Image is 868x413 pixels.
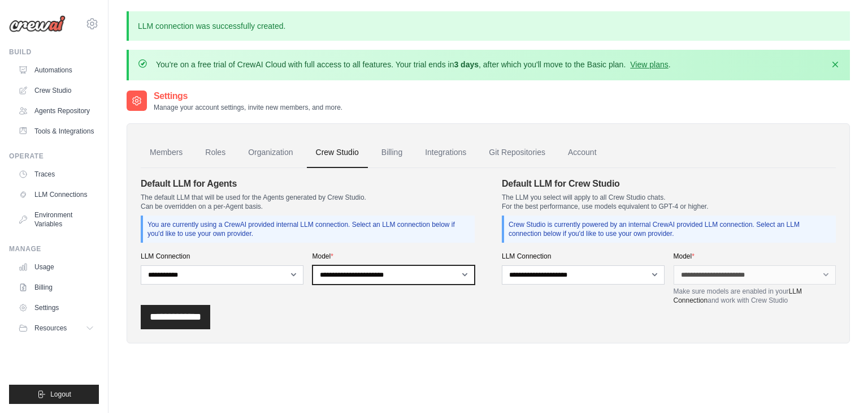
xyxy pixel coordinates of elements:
div: Build [9,48,99,57]
button: Logout [9,385,99,404]
div: Operate [9,152,99,161]
a: View plans [630,60,668,69]
button: Resources [14,319,99,337]
a: Settings [14,299,99,317]
a: Tools & Integrations [14,122,99,140]
span: Resources [34,324,67,333]
p: Make sure models are enabled in your and work with Crew Studio [674,287,836,305]
div: Manage [9,244,99,253]
label: Model [674,252,836,261]
a: Agents Repository [14,102,99,120]
a: LLM Connection [674,287,802,304]
a: Automations [14,61,99,79]
label: LLM Connection [502,252,665,261]
h2: Settings [154,89,342,103]
img: Logo [9,15,66,32]
p: The LLM you select will apply to all Crew Studio chats. For the best performance, use models equi... [502,193,836,211]
a: Account [559,137,606,168]
p: LLM connection was successfully created. [127,11,850,41]
a: Members [141,137,192,168]
a: Billing [372,137,411,168]
a: Integrations [416,137,475,168]
h4: Default LLM for Agents [141,177,475,191]
strong: 3 days [454,60,479,69]
p: The default LLM that will be used for the Agents generated by Crew Studio. Can be overridden on a... [141,193,475,211]
p: You're on a free trial of CrewAI Cloud with full access to all features. Your trial ends in , aft... [156,59,671,70]
span: Logout [50,390,71,399]
a: Usage [14,258,99,276]
a: Roles [196,137,235,168]
a: LLM Connections [14,186,99,204]
h4: Default LLM for Crew Studio [502,177,836,191]
a: Organization [239,137,302,168]
p: You are currently using a CrewAI provided internal LLM connection. Select an LLM connection below... [147,220,470,238]
a: Environment Variables [14,206,99,233]
label: LLM Connection [141,252,303,261]
a: Billing [14,278,99,296]
p: Crew Studio is currently powered by an internal CrewAI provided LLM connection. Select an LLM con... [509,220,831,238]
a: Traces [14,165,99,183]
label: Model [313,252,475,261]
a: Git Repositories [480,137,554,168]
a: Crew Studio [307,137,368,168]
p: Manage your account settings, invite new members, and more. [154,103,342,112]
a: Crew Studio [14,81,99,100]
